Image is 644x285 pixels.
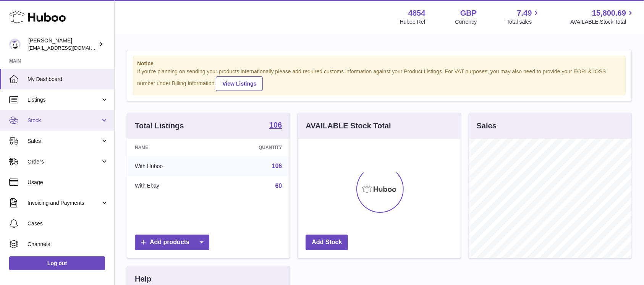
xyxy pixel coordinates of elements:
[137,60,621,67] strong: Notice
[127,176,213,196] td: With Ebay
[408,8,426,18] strong: 4854
[213,139,290,156] th: Quantity
[506,18,540,26] span: Total sales
[28,45,112,51] span: [EMAIL_ADDRESS][DOMAIN_NAME]
[460,8,477,18] strong: GBP
[455,18,477,26] div: Currency
[592,8,626,18] span: 15,800.69
[28,199,100,207] span: Invoicing and Payments
[216,76,263,91] a: View Listings
[570,8,635,26] a: 15,800.69 AVAILABLE Stock Total
[269,121,282,130] a: 106
[28,220,108,227] span: Cases
[28,241,108,248] span: Channels
[28,179,108,186] span: Usage
[135,121,184,131] h3: Total Listings
[28,117,100,124] span: Stock
[28,76,108,83] span: My Dashboard
[28,138,100,145] span: Sales
[272,163,282,169] a: 106
[135,235,209,250] a: Add products
[137,68,621,91] div: If you're planning on sending your products internationally please add required customs informati...
[127,156,213,176] td: With Huboo
[28,158,100,165] span: Orders
[306,121,391,131] h3: AVAILABLE Stock Total
[28,96,100,104] span: Listings
[135,274,151,284] h3: Help
[570,18,635,26] span: AVAILABLE Stock Total
[127,139,213,156] th: Name
[506,8,540,26] a: 7.49 Total sales
[9,39,21,50] img: jimleo21@yahoo.gr
[306,235,348,250] a: Add Stock
[275,183,282,189] a: 60
[517,8,532,18] span: 7.49
[477,121,497,131] h3: Sales
[28,37,97,52] div: [PERSON_NAME]
[269,121,282,129] strong: 106
[9,256,105,270] a: Log out
[400,18,426,26] div: Huboo Ref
